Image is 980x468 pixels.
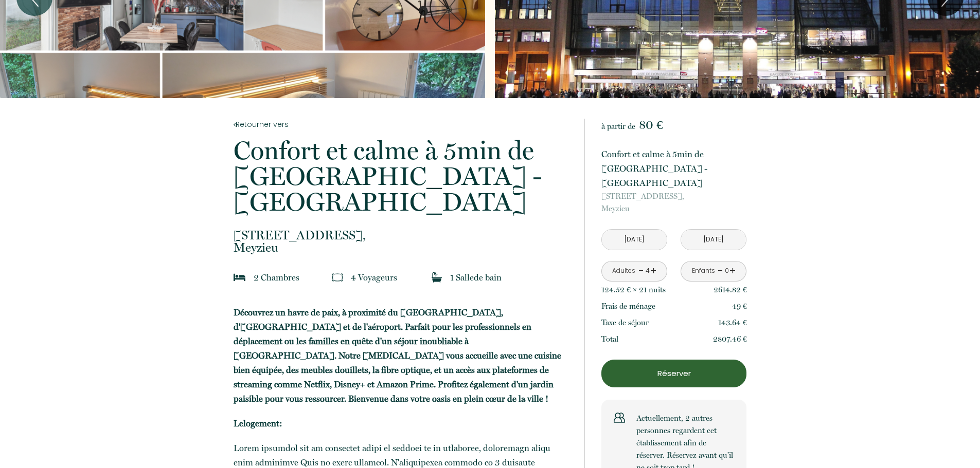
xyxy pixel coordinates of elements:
p: 2 Chambre [254,270,299,285]
div: 4 [645,266,650,276]
span: [STREET_ADDRESS], [601,190,746,202]
div: Enfants [692,266,715,276]
a: - [638,263,644,279]
span: à partir de [601,122,635,131]
img: guests [332,272,343,283]
p: 2614.82 € [714,284,747,296]
a: - [718,263,723,279]
strong: : [279,418,282,428]
p: Confort et calme à 5min de [GEOGRAPHIC_DATA] - [GEOGRAPHIC_DATA] [234,138,571,215]
p: Meyzieu [601,190,746,215]
div: 0 [724,266,729,276]
p: Frais de ménage [601,300,655,312]
p: Meyzieu [234,229,571,254]
span: 80 € [639,118,663,132]
p: Confort et calme à 5min de [GEOGRAPHIC_DATA] - [GEOGRAPHIC_DATA] [601,147,746,190]
a: + [650,263,656,279]
button: Réserver [601,360,746,387]
strong: Découvrez un havre de paix, à proximité du [GEOGRAPHIC_DATA], d'[GEOGRAPHIC_DATA] et de l'aéropor... [234,307,561,404]
p: Total [601,333,618,345]
img: users [614,412,625,423]
p: Réserver [605,367,743,380]
p: 1 Salle de bain [450,270,502,285]
span: [STREET_ADDRESS], [234,229,571,241]
span: s [394,272,397,283]
p: 49 € [732,300,747,312]
strong: Le [234,418,243,428]
span: s [663,285,666,294]
strong: logement [243,418,279,428]
a: Retourner vers [234,119,571,130]
span: s [296,272,299,283]
p: 143.64 € [718,316,747,329]
p: 2807.46 € [713,333,747,345]
a: + [729,263,736,279]
input: Arrivée [602,230,667,250]
input: Départ [681,230,746,250]
div: Adultes [612,266,635,276]
p: 124.52 € × 21 nuit [601,284,666,296]
p: Taxe de séjour [601,316,649,329]
p: 4 Voyageur [351,270,397,285]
